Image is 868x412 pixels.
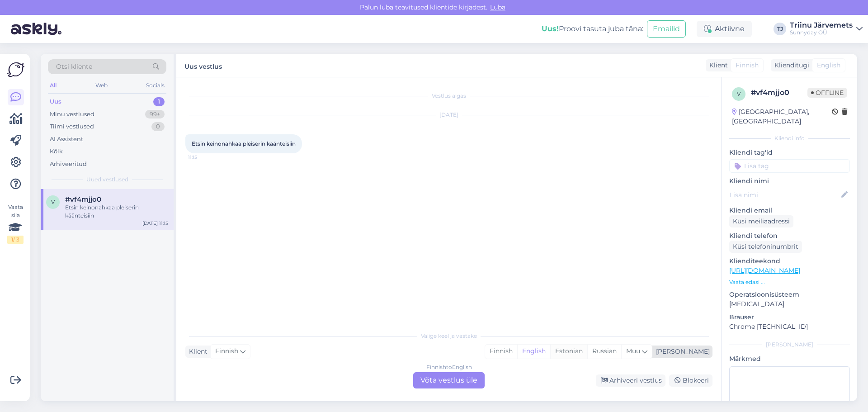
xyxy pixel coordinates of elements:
[426,363,472,371] div: Finnish to English
[7,236,24,244] div: 1 / 3
[596,374,665,387] div: Arhiveeri vestlus
[729,299,850,309] p: [MEDICAL_DATA]
[729,290,850,299] p: Operatsioonisüsteem
[729,231,850,241] p: Kliendi telefon
[65,195,101,204] span: #vf4mjjo0
[185,332,712,340] div: Valige keel ja vastake
[647,20,686,38] button: Emailid
[790,22,853,29] div: Triinu Järvemets
[729,341,850,349] div: [PERSON_NAME]
[697,21,752,37] div: Aktiivne
[145,110,165,119] div: 99+
[413,372,485,388] div: Võta vestlus üle
[729,256,850,266] p: Klienditeekond
[729,159,850,173] input: Lisa tag
[86,175,128,184] span: Uued vestlused
[185,92,712,100] div: Vestlus algas
[542,24,643,34] div: Proovi tasuta juba täna:
[706,61,728,70] div: Klient
[153,97,165,106] div: 1
[144,80,166,91] div: Socials
[185,347,208,356] div: Klient
[151,122,165,131] div: 0
[487,3,508,11] span: Luba
[215,346,238,356] span: Finnish
[730,190,840,200] input: Lisa nimi
[50,160,87,169] div: Arhiveeritud
[737,90,741,97] span: v
[729,354,850,364] p: Märkmed
[485,345,517,358] div: Finnish
[51,199,55,205] span: v
[50,135,83,144] div: AI Assistent
[65,204,168,220] div: Etsin keinonahkaa pleiserin käänteisiin
[542,24,559,33] b: Uus!
[729,241,802,253] div: Küsi telefoninumbrit
[817,61,840,70] span: English
[774,23,786,35] div: TJ
[729,278,850,286] p: Vaata edasi ...
[50,147,63,156] div: Kõik
[550,345,587,358] div: Estonian
[50,122,94,131] div: Tiimi vestlused
[7,203,24,244] div: Vaata siia
[729,215,793,227] div: Küsi meiliaadressi
[729,176,850,186] p: Kliendi nimi
[652,347,710,356] div: [PERSON_NAME]
[729,148,850,157] p: Kliendi tag'id
[185,111,712,119] div: [DATE]
[50,97,61,106] div: Uus
[729,266,800,275] a: [URL][DOMAIN_NAME]
[807,88,847,98] span: Offline
[517,345,550,358] div: English
[771,61,809,70] div: Klienditugi
[192,140,296,147] span: Etsin keinonahkaa pleiserin käänteisiin
[729,206,850,215] p: Kliendi email
[729,313,850,322] p: Brauser
[790,22,863,36] a: Triinu JärvemetsSunnyday OÜ
[729,322,850,331] p: Chrome [TECHNICAL_ID]
[188,154,222,161] span: 11:15
[184,59,222,71] label: Uus vestlus
[50,110,94,119] div: Minu vestlused
[56,62,92,71] span: Otsi kliente
[587,345,621,358] div: Russian
[751,87,807,98] div: # vf4mjjo0
[669,374,712,387] div: Blokeeri
[94,80,109,91] div: Web
[790,29,853,36] div: Sunnyday OÜ
[626,347,640,355] span: Muu
[736,61,759,70] span: Finnish
[729,134,850,142] div: Kliendi info
[732,107,832,126] div: [GEOGRAPHIC_DATA], [GEOGRAPHIC_DATA]
[7,61,24,78] img: Askly Logo
[48,80,58,91] div: All
[142,220,168,227] div: [DATE] 11:15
